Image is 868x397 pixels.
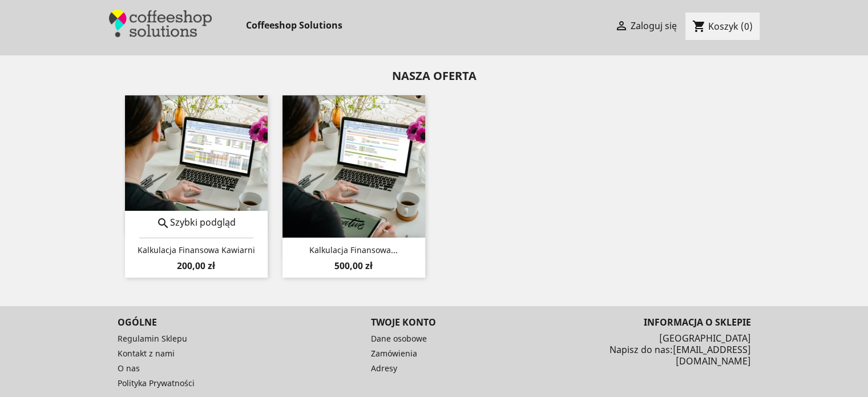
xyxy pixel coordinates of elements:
[371,316,436,328] a: Twoje konto
[118,333,187,344] a: Regulamin Sklepu
[118,70,751,82] h2: Nasza oferta
[371,333,427,344] a: Dane osobowe
[692,21,706,34] i: shopping_cart
[672,343,750,367] a: [EMAIL_ADDRESS][DOMAIN_NAME]
[118,363,140,374] a: O nas
[118,348,175,359] a: Kontakt z nami
[371,348,417,359] a: Zamówienia
[309,244,398,255] a: Kalkulacja finansowa...
[125,95,268,238] img: Kalkulacja finansowa kawiarni
[631,19,677,32] span: Zaloguj się
[118,318,209,328] p: Ogólne
[551,318,750,328] p: Informacja o sklepie
[240,18,348,34] a: Coffeeshop Solutions
[615,19,677,32] a:  Zaloguj się
[156,216,236,228] a: Szybki podgląd
[615,20,628,34] i: 
[156,216,170,230] i: 
[177,259,215,272] span: 200,00 zł
[371,363,397,374] a: Adresy
[741,20,753,33] span: (0)
[138,244,255,255] a: Kalkulacja finansowa kawiarni
[708,20,738,33] span: Koszyk
[334,259,373,272] span: 500,00 zł
[551,318,750,367] div: [GEOGRAPHIC_DATA] Napisz do nas:
[109,10,212,37] img: Coffeeshop Solutions
[118,378,195,388] a: Polityka Prywatności
[282,95,425,238] img: Kalkulacja finansowa...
